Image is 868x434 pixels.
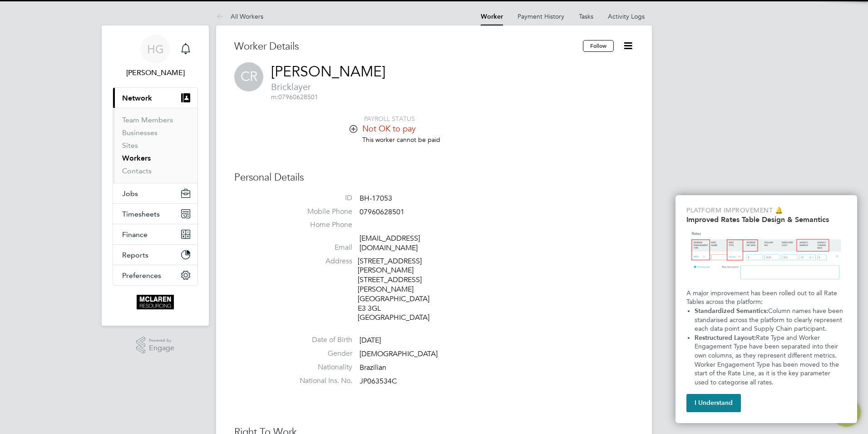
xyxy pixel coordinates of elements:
[360,194,392,203] span: BH-17053
[113,295,198,309] a: Go to home page
[686,206,846,215] p: Platform Improvement 🔔
[362,123,416,134] span: Not OK to pay
[360,363,386,372] span: Brazilian
[271,93,318,101] span: 07960628501
[686,394,741,412] button: I Understand
[360,234,420,252] a: [EMAIL_ADDRESS][DOMAIN_NAME]
[686,289,846,307] p: A major improvement has been rolled out to all Rate Tables across the platform:
[360,336,381,345] span: [DATE]
[676,195,857,423] div: Improved Rate Table Semantics
[695,307,845,333] span: Column names have been standarised across the platform to clearly represent each data point and S...
[358,257,444,323] div: [STREET_ADDRESS][PERSON_NAME] [STREET_ADDRESS][PERSON_NAME] [GEOGRAPHIC_DATA] E3 3GL [GEOGRAPHIC_...
[289,220,352,230] label: Home Phone
[149,344,174,352] span: Engage
[122,230,148,239] span: Finance
[122,128,158,137] a: Businesses
[360,349,438,358] span: [DEMOGRAPHIC_DATA]
[113,67,198,78] span: Harry Gelb
[695,307,768,315] strong: Standardized Semantics:
[137,295,173,309] img: mclaren-logo-retina.png
[481,13,503,20] a: Worker
[122,116,173,124] a: Team Members
[271,81,385,93] span: Bricklayer
[289,193,352,203] label: ID
[364,115,415,123] span: PAYROLL STATUS
[149,337,174,344] span: Powered by
[234,171,634,184] h3: Personal Details
[608,12,645,20] a: Activity Logs
[122,189,138,198] span: Jobs
[122,210,160,218] span: Timesheets
[579,12,593,20] a: Tasks
[271,93,278,101] span: m:
[234,62,263,91] span: CR
[695,334,756,342] strong: Restructured Layout:
[102,25,209,326] nav: Main navigation
[686,215,846,224] h2: Improved Rates Table Design & Semantics
[216,12,263,20] a: All Workers
[289,335,352,345] label: Date of Birth
[122,251,148,259] span: Reports
[360,207,404,217] span: 07960628501
[122,141,138,150] a: Sites
[289,349,352,358] label: Gender
[122,94,152,102] span: Network
[271,63,385,81] a: [PERSON_NAME]
[360,377,397,386] span: JP063534C
[583,40,614,52] button: Follow
[289,376,352,386] label: National Ins. No.
[147,43,164,55] span: HG
[122,154,151,162] a: Workers
[695,334,841,386] span: Rate Type and Worker Engagement Type have been separated into their own columns, as they represen...
[686,227,846,285] img: Updated Rates Table Design & Semantics
[289,243,352,252] label: Email
[113,35,198,78] a: Go to account details
[518,12,564,20] a: Payment History
[122,271,161,280] span: Preferences
[289,257,352,266] label: Address
[289,207,352,217] label: Mobile Phone
[234,40,583,53] h3: Worker Details
[289,363,352,372] label: Nationality
[362,136,440,144] span: This worker cannot be paid
[122,167,152,175] a: Contacts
